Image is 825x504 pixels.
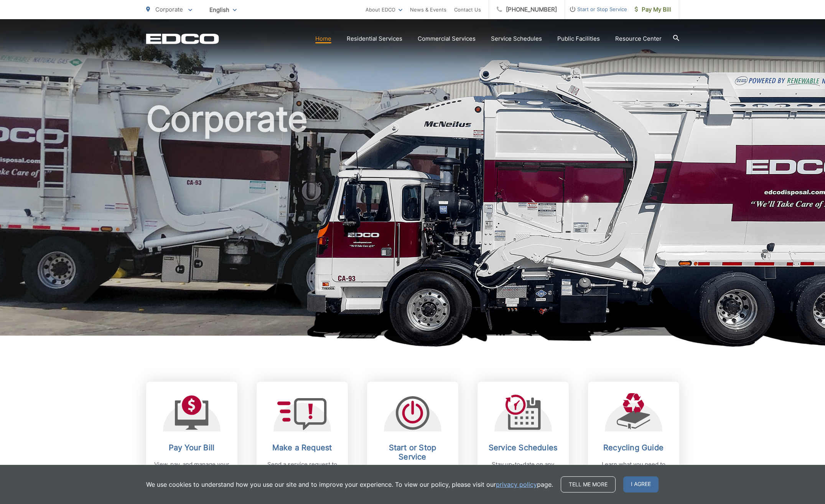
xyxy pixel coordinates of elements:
a: Recycling Guide Learn what you need to know about recycling. [588,382,679,499]
a: Residential Services [347,34,402,43]
p: View, pay, and manage your bill online. [154,460,230,478]
p: Learn what you need to know about recycling. [596,460,672,478]
a: Public Facilities [557,34,600,43]
a: Service Schedules Stay up-to-date on any changes in schedules. [478,382,569,499]
a: Tell me more [561,476,616,492]
p: Send a service request to EDCO. [264,460,340,478]
h2: Pay Your Bill [154,443,230,452]
h2: Recycling Guide [596,443,672,452]
h1: Corporate [146,100,679,343]
a: Make a Request Send a service request to EDCO. [257,382,348,499]
span: I agree [623,476,659,492]
a: About EDCO [366,5,402,14]
a: privacy policy [496,480,537,489]
a: Contact Us [454,5,481,14]
p: Stay up-to-date on any changes in schedules. [485,460,561,478]
span: Corporate [155,6,183,13]
a: Home [315,34,331,43]
a: Resource Center [615,34,662,43]
a: Pay Your Bill View, pay, and manage your bill online. [146,382,237,499]
h2: Make a Request [264,443,340,452]
h2: Start or Stop Service [375,443,451,461]
a: Service Schedules [491,34,542,43]
a: News & Events [410,5,446,14]
a: Commercial Services [418,34,476,43]
h2: Service Schedules [485,443,561,452]
span: English [204,3,242,16]
a: EDCD logo. Return to the homepage. [146,33,219,44]
span: Pay My Bill [635,5,671,14]
p: We use cookies to understand how you use our site and to improve your experience. To view our pol... [146,480,553,489]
